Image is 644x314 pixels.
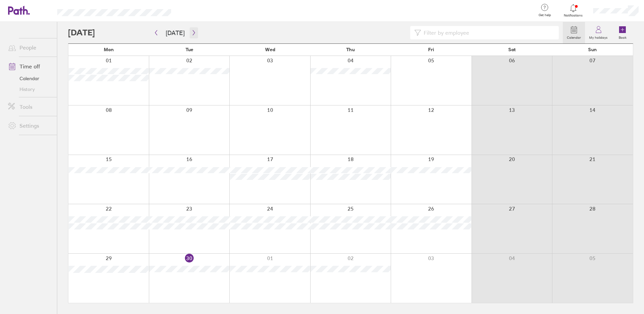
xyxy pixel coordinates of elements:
[3,84,57,95] a: History
[563,22,585,43] a: Calendar
[534,13,556,17] span: Get help
[563,34,585,40] label: Calendar
[186,47,193,52] span: Tue
[588,47,597,52] span: Sun
[585,34,612,40] label: My holidays
[265,47,275,52] span: Wed
[3,119,57,132] a: Settings
[3,41,57,54] a: People
[428,47,434,52] span: Fri
[615,34,631,40] label: Book
[562,13,584,18] span: Notifications
[562,3,584,18] a: Notifications
[160,27,190,38] button: [DATE]
[346,47,355,52] span: Thu
[3,73,57,84] a: Calendar
[3,100,57,114] a: Tools
[585,22,612,43] a: My holidays
[508,47,516,52] span: Sat
[421,26,555,39] input: Filter by employee
[104,47,114,52] span: Mon
[3,60,57,73] a: Time off
[612,22,633,43] a: Book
